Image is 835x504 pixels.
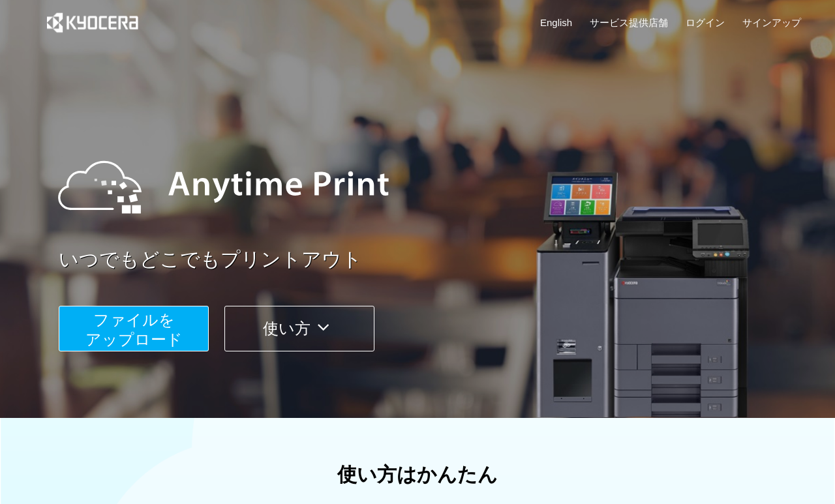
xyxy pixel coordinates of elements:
button: 使い方 [224,306,374,351]
a: サインアップ [742,16,801,29]
a: English [540,16,572,29]
span: ファイルを ​​アップロード [85,311,183,348]
button: ファイルを​​アップロード [59,306,209,351]
a: サービス提供店舗 [590,16,668,29]
a: いつでもどこでもプリントアウト [59,246,809,274]
a: ログイン [686,16,725,29]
